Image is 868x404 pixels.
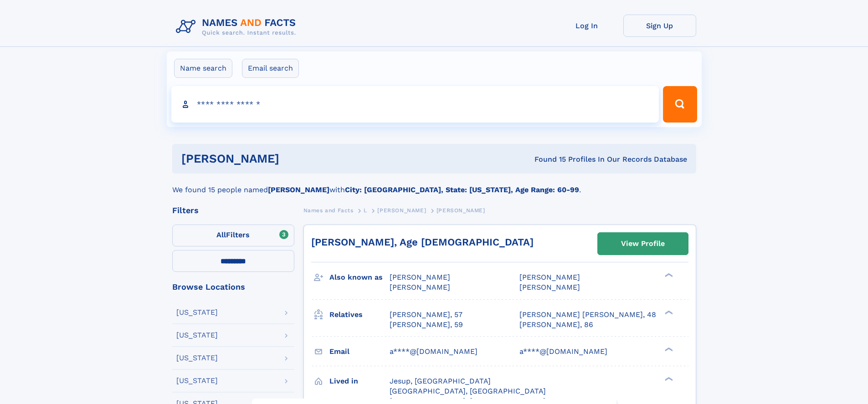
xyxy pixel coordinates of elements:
[407,154,687,164] div: Found 15 Profiles In Our Records Database
[242,59,299,78] label: Email search
[172,15,303,39] img: Logo Names and Facts
[390,283,450,291] span: [PERSON_NAME]
[663,309,673,315] div: ❯
[390,387,546,395] span: [GEOGRAPHIC_DATA], [GEOGRAPHIC_DATA]
[519,273,580,281] span: [PERSON_NAME]
[329,307,390,322] h3: Relatives
[364,205,367,216] a: L
[519,320,593,330] a: [PERSON_NAME], 86
[181,153,407,164] h1: [PERSON_NAME]
[663,376,673,382] div: ❯
[377,207,426,214] span: [PERSON_NAME]
[550,15,623,37] a: Log In
[663,346,673,352] div: ❯
[172,174,696,195] div: We found 15 people named with .
[364,207,367,214] span: L
[174,59,232,78] label: Name search
[171,86,659,123] input: search input
[172,283,294,291] div: Browse Locations
[390,320,463,330] a: [PERSON_NAME], 59
[176,377,218,384] div: [US_STATE]
[390,377,491,385] span: Jesup, [GEOGRAPHIC_DATA]
[663,272,673,278] div: ❯
[268,185,329,194] b: [PERSON_NAME]
[303,205,354,216] a: Names and Facts
[623,15,696,37] a: Sign Up
[216,230,226,239] span: All
[345,185,579,194] b: City: [GEOGRAPHIC_DATA], State: [US_STATE], Age Range: 60-99
[598,233,688,255] a: View Profile
[172,225,294,246] label: Filters
[172,206,294,215] div: Filters
[329,270,390,285] h3: Also known as
[437,207,485,214] span: [PERSON_NAME]
[621,233,665,254] div: View Profile
[519,283,580,291] span: [PERSON_NAME]
[663,86,697,123] button: Search Button
[176,332,218,339] div: [US_STATE]
[329,373,390,389] h3: Lived in
[329,344,390,359] h3: Email
[311,236,534,248] a: [PERSON_NAME], Age [DEMOGRAPHIC_DATA]
[390,310,462,320] a: [PERSON_NAME], 57
[390,273,450,281] span: [PERSON_NAME]
[519,310,656,320] a: [PERSON_NAME] [PERSON_NAME], 48
[377,205,426,216] a: [PERSON_NAME]
[176,309,218,316] div: [US_STATE]
[176,354,218,362] div: [US_STATE]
